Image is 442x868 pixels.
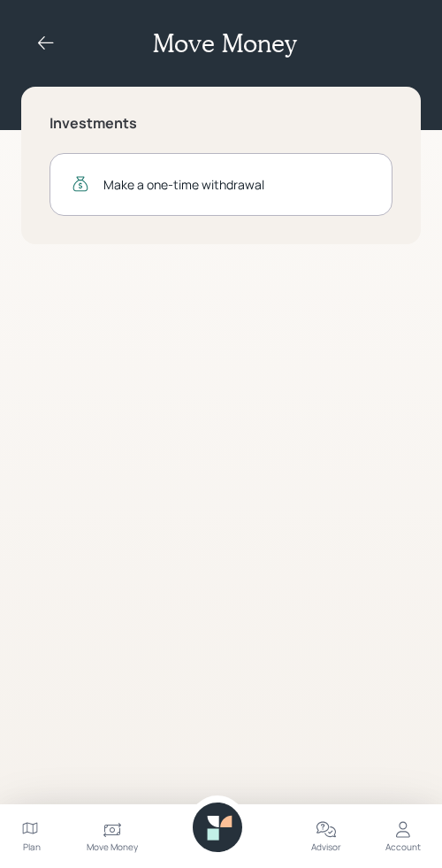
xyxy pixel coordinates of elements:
[23,841,41,854] div: Plan
[311,841,341,854] div: Advisor
[87,841,138,854] div: Move Money
[153,28,296,58] h2: Move Money
[385,841,421,854] div: Account
[50,115,392,132] h5: Investments
[103,175,370,194] div: Make a one-time withdrawal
